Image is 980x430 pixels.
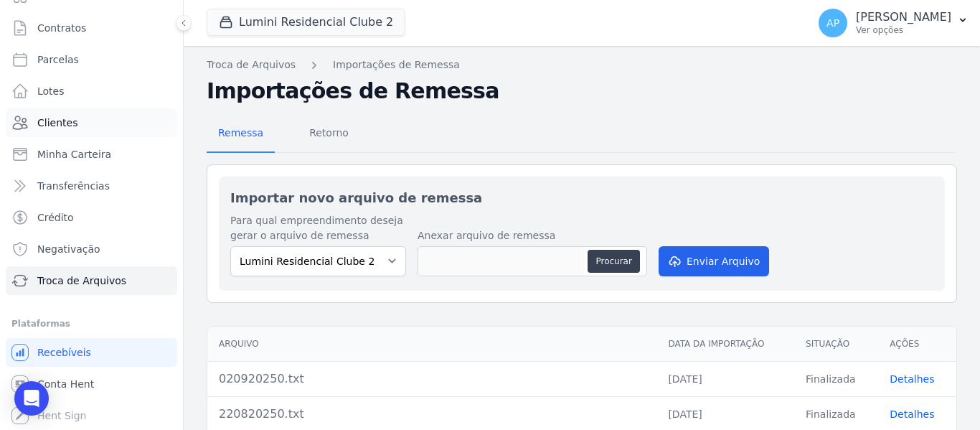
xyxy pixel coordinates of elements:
[807,3,980,43] button: AP [PERSON_NAME] Ver opções
[11,315,171,332] div: Plataformas
[6,14,177,42] a: Contratos
[230,188,933,207] h2: Importar novo arquivo de remessa
[6,370,177,398] a: Conta Hent
[209,118,272,147] span: Remessa
[219,406,645,423] div: 220820250.txt
[6,108,177,137] a: Clientes
[890,408,934,420] a: Detalhes
[219,370,645,388] div: 020920250.txt
[207,9,405,36] button: Lumini Residencial Clube 2
[656,327,794,362] th: Data da Importação
[207,78,957,104] h2: Importações de Remessa
[826,18,839,28] span: AP
[301,118,357,147] span: Retorno
[6,140,177,169] a: Minha Carteira
[37,52,79,67] span: Parcelas
[6,266,177,295] a: Troca de Arquivos
[207,57,296,73] a: Troca de Arquivos
[37,116,77,130] span: Clientes
[6,77,177,106] a: Lotes
[856,24,951,36] p: Ver opções
[230,213,406,243] label: Para qual empreendimento deseja gerar o arquivo de remessa
[298,116,360,153] a: Retorno
[37,179,110,193] span: Transferências
[207,116,360,153] nav: Tab selector
[37,147,111,162] span: Minha Carteira
[207,116,275,153] a: Remessa
[418,228,647,243] label: Anexar arquivo de remessa
[37,84,65,98] span: Lotes
[37,377,94,391] span: Conta Hent
[6,172,177,200] a: Transferências
[14,381,49,416] div: Open Intercom Messenger
[207,57,957,73] nav: Breadcrumb
[794,361,878,396] td: Finalizada
[794,327,878,362] th: Situação
[890,373,934,385] a: Detalhes
[37,345,91,360] span: Recebíveis
[878,327,956,362] th: Ações
[37,274,126,288] span: Troca de Arquivos
[37,242,100,256] span: Negativação
[6,235,177,263] a: Negativação
[659,246,769,276] button: Enviar Arquivo
[333,57,460,73] a: Importações de Remessa
[207,327,656,362] th: Arquivo
[6,338,177,367] a: Recebíveis
[6,45,177,74] a: Parcelas
[6,203,177,232] a: Crédito
[37,210,74,225] span: Crédito
[588,250,639,273] button: Procurar
[856,10,951,24] p: [PERSON_NAME]
[37,21,86,35] span: Contratos
[656,361,794,396] td: [DATE]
